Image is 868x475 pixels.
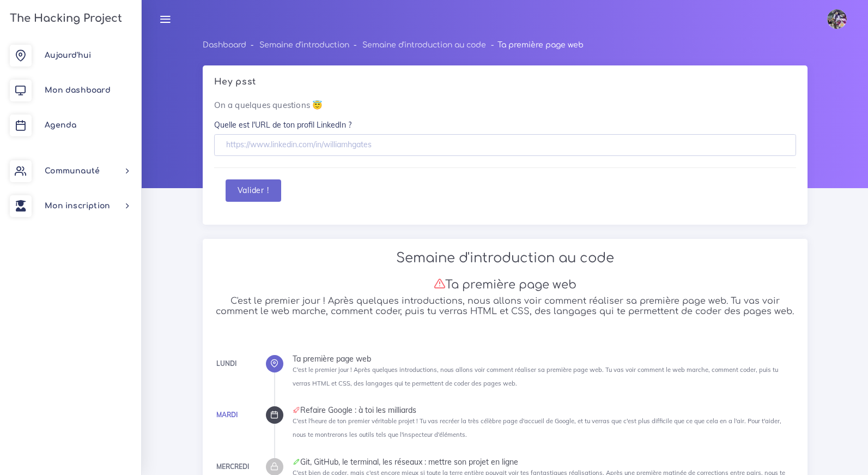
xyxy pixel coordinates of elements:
label: Quelle est l'URL de ton profil LinkedIn ? [214,119,351,130]
button: Valider ! [226,179,281,202]
div: Mercredi [216,461,249,473]
span: Communauté [45,167,100,175]
h5: Hey psst [214,77,796,87]
a: Semaine d'introduction [259,41,349,49]
div: Ta première page web [293,355,796,363]
img: eg54bupqcshyolnhdacp.jpg [827,9,847,29]
li: Ta première page web [486,38,583,52]
div: Refaire Google : à toi les milliards [293,406,796,414]
span: Aujourd'hui [45,51,91,59]
span: Mon dashboard [45,86,111,94]
div: Lundi [216,358,236,370]
h3: Ta première page web [214,278,796,292]
a: Mardi [216,411,238,419]
p: On a quelques questions 😇 [214,99,796,112]
span: Agenda [45,121,76,129]
div: Git, GitHub, le terminal, les réseaux : mettre son projet en ligne [293,458,796,466]
span: Mon inscription [45,202,110,210]
small: C'est l'heure de ton premier véritable projet ! Tu vas recréer la très célèbre page d'accueil de ... [293,417,781,438]
a: Semaine d'introduction au code [362,41,486,49]
a: Dashboard [203,41,246,49]
h3: The Hacking Project [7,13,122,25]
input: https://www.linkedin.com/in/williamhgates [214,134,796,157]
h5: C'est le premier jour ! Après quelques introductions, nous allons voir comment réaliser sa premiè... [214,296,796,317]
h2: Semaine d'introduction au code [214,250,796,266]
small: C'est le premier jour ! Après quelques introductions, nous allons voir comment réaliser sa premiè... [293,366,778,387]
